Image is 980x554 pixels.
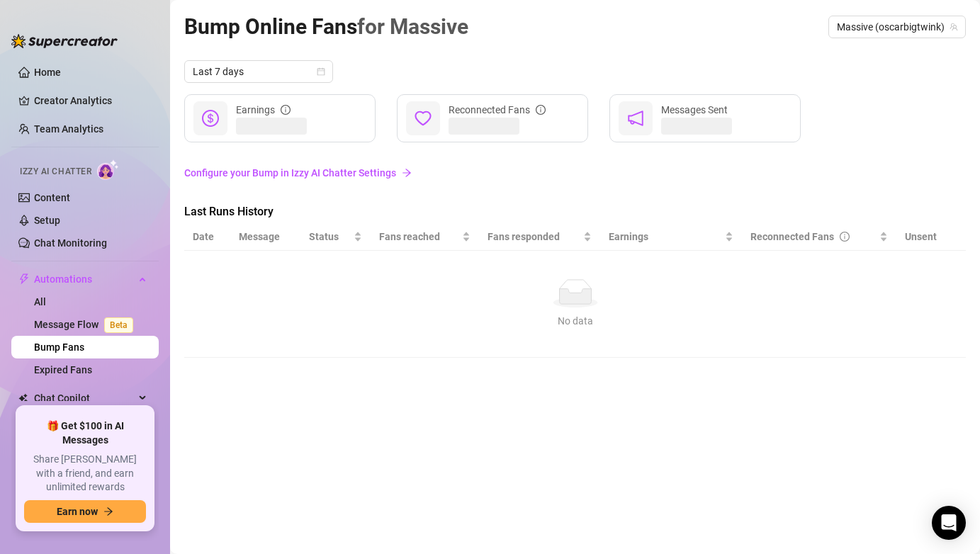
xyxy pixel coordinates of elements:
a: All [34,296,46,307]
a: Home [34,67,61,78]
span: heart [415,110,432,127]
span: calendar [317,67,325,76]
th: Earnings [600,223,742,251]
a: Creator Analytics [34,89,147,112]
span: Massive (oscarbigtwink) [837,16,957,38]
span: Chat Copilot [34,387,135,409]
a: Bump Fans [34,341,84,353]
th: Date [184,223,230,251]
span: Beta [104,317,133,333]
span: Izzy AI Chatter [20,165,91,179]
div: No data [198,313,952,329]
div: Earnings [236,102,291,118]
th: Unsent [896,223,945,251]
span: 🎁 Get $100 in AI Messages [24,419,146,447]
span: team [950,23,958,31]
a: Chat Monitoring [34,237,107,249]
span: notification [627,110,644,127]
span: Share [PERSON_NAME] with a friend, and earn unlimited rewards [24,453,146,494]
span: arrow-right [103,507,113,516]
img: logo-BBDzfeDw.svg [11,34,118,48]
button: Earn nowarrow-right [24,500,146,523]
span: Fans responded [488,229,581,244]
a: Team Analytics [34,123,103,135]
span: Last 7 days [193,61,325,82]
span: thunderbolt [18,273,30,285]
a: Expired Fans [34,364,92,375]
span: Automations [34,268,135,290]
span: Messages Sent [661,104,728,115]
a: Setup [34,215,60,226]
img: Chat Copilot [18,393,28,403]
span: dollar [202,110,219,127]
img: AI Chatter [97,159,119,180]
span: Fans reached [379,229,458,244]
th: Message [230,223,300,251]
span: Earnings [609,229,722,244]
span: info-circle [536,105,546,115]
div: Open Intercom Messenger [932,506,966,540]
span: Earn now [57,506,98,517]
a: Message FlowBeta [34,319,139,330]
span: Status [309,229,351,244]
a: Content [34,192,70,203]
th: Fans reached [371,223,478,251]
span: arrow-right [402,168,412,178]
div: Reconnected Fans [449,102,546,118]
span: info-circle [281,105,291,115]
a: Configure your Bump in Izzy AI Chatter Settingsarrow-right [184,159,966,186]
a: Configure your Bump in Izzy AI Chatter Settings [184,165,966,181]
div: Reconnected Fans [750,229,877,244]
span: info-circle [840,232,850,242]
th: Status [300,223,371,251]
th: Fans responded [479,223,601,251]
span: for Massive [357,14,468,39]
span: Last Runs History [184,203,422,220]
article: Bump Online Fans [184,10,468,43]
